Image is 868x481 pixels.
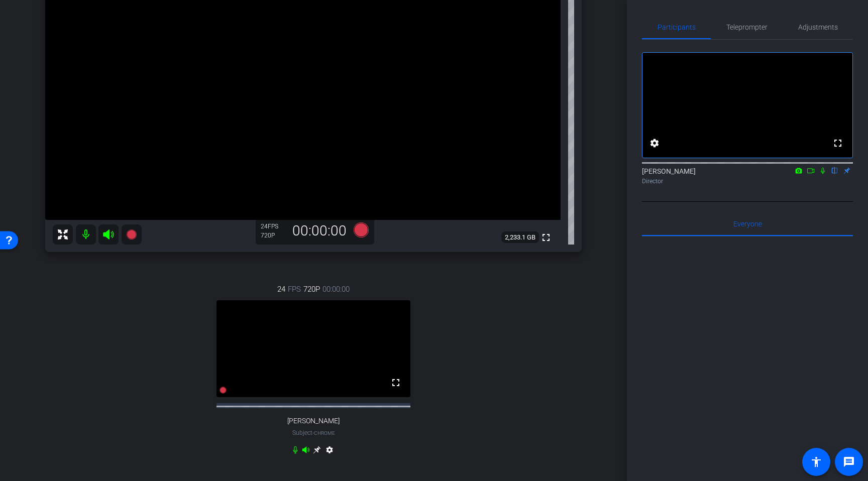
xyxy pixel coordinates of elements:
span: 00:00:00 [322,284,350,295]
span: - [312,429,314,436]
span: Participants [658,24,696,31]
span: [PERSON_NAME] [287,417,340,425]
div: 00:00:00 [286,222,353,239]
mat-icon: flip [829,166,841,175]
mat-icon: settings [648,137,661,149]
div: 720P [261,231,286,239]
mat-icon: message [843,456,855,468]
mat-icon: fullscreen [540,231,552,244]
mat-icon: fullscreen [832,137,844,149]
mat-icon: settings [323,446,336,458]
span: FPS [288,284,301,295]
span: Chrome [314,430,335,436]
mat-icon: accessibility [810,456,822,468]
span: Everyone [733,220,762,227]
div: 24 [261,222,286,230]
span: 720P [303,284,320,295]
div: [PERSON_NAME] [642,166,853,186]
span: 2,233.1 GB [501,231,539,244]
span: Subject [292,428,335,437]
span: FPS [268,223,278,230]
span: Adjustments [798,24,838,31]
span: 24 [277,284,285,295]
mat-icon: fullscreen [390,377,402,389]
div: Director [642,177,853,186]
span: Teleprompter [726,24,768,31]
